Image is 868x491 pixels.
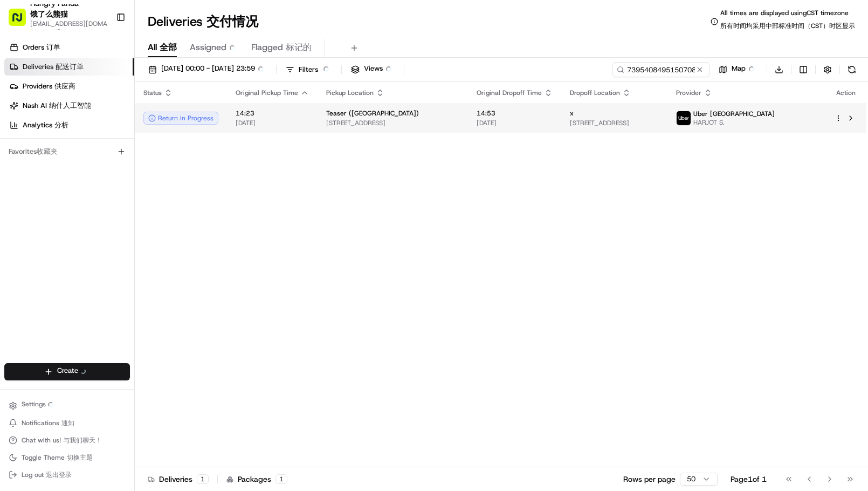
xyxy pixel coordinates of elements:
[23,120,68,130] span: Analytics
[42,167,67,176] span: 8月15日
[23,43,60,52] span: Orders
[693,118,775,127] span: HARJOT S.
[281,62,337,77] button: Filters
[143,112,218,125] button: Return In Progress
[236,88,298,97] span: Original Pickup Time
[30,9,68,19] span: 饿了么熊猫
[4,467,130,482] button: Log out 退出登录
[844,62,859,77] button: Refresh
[4,117,134,134] a: Analytics 分析
[143,88,162,97] span: Status
[67,453,93,462] span: 切换主题
[87,237,177,256] a: 💻API Documentation
[37,147,58,156] span: 收藏夹
[63,436,102,445] span: 与我们聊天！
[612,62,709,77] input: Type to search
[49,101,91,110] span: 纳什人工智能
[11,43,196,60] p: Welcome 👋
[477,88,542,97] span: Original Dropoff Time
[89,196,93,205] span: •
[570,88,620,97] span: Dropoff Location
[226,474,287,485] div: Packages
[28,70,178,81] input: Clear
[720,22,855,30] span: 所有时间均采用中部标准时间（CST）时区显示
[4,363,130,380] button: Create
[11,186,28,203] img: Asif Zaman Khan
[623,474,676,485] p: Rows per page
[183,106,196,119] button: Start new chat
[11,242,19,251] div: 📗
[49,114,148,122] div: We're available if you need us!
[54,81,75,91] span: 供应商
[148,474,209,485] div: Deliveries
[732,64,757,76] span: Map
[4,450,130,465] button: Toggle Theme 切换主题
[236,109,309,118] span: 14:23
[160,42,177,53] span: 全部
[570,119,659,127] span: [STREET_ADDRESS]
[61,419,74,427] span: 通知
[477,119,553,127] span: [DATE]
[56,62,84,71] span: 配送订单
[6,237,87,256] a: 📗Knowledge Base
[11,11,32,32] img: Nash
[167,138,196,151] button: See all
[4,78,134,95] a: Providers 供应商
[22,400,58,412] span: Settings
[23,101,91,111] span: Nash AI
[477,109,553,118] span: 14:53
[23,62,84,72] span: Deliveries
[4,433,130,448] button: Chat with us! 与我们聊天！
[22,470,72,479] span: Log out
[49,103,177,114] div: Start new chat
[22,436,102,445] span: Chat with us!
[161,64,267,76] span: [DATE] 00:00 - [DATE] 23:59
[4,143,130,160] div: Favorites
[346,62,399,77] button: Views
[22,241,82,252] span: Knowledge Base
[148,41,177,54] span: All
[714,62,762,77] button: Map
[677,111,691,125] img: uber-new-logo.jpeg
[46,43,60,52] span: 订单
[143,62,272,77] button: [DATE] 00:00 - [DATE] 23:59
[364,64,395,76] span: Views
[299,64,332,76] span: Filters
[4,415,130,431] button: Notifications 通知
[720,9,855,35] span: All times are displayed using CST timezone
[54,120,68,129] span: 分析
[4,97,134,114] a: Nash AI 纳什人工智能
[693,110,775,118] span: Uber [GEOGRAPHIC_DATA]
[11,103,30,122] img: 1736555255976-a54dd68f-1ca7-489b-9aae-adbdc363a1c4
[23,103,42,122] img: 1727276513143-84d647e1-66c0-4f92-a045-3c9f9f5dfd92
[570,109,574,118] span: x
[676,88,701,97] span: Provider
[275,474,287,484] div: 1
[22,197,30,206] img: 1736555255976-a54dd68f-1ca7-489b-9aae-adbdc363a1c4
[4,58,134,76] a: Deliveries 配送订单
[326,88,374,97] span: Pickup Location
[4,39,134,56] a: Orders 订单
[4,4,112,30] button: Hungry Panda 饿了么熊猫[EMAIL_ADDRESS][DOMAIN_NAME]
[835,88,857,97] div: Action
[22,419,74,427] span: Notifications
[206,13,258,30] span: 交付情况
[76,267,130,276] a: Powered byPylon
[95,196,116,205] span: 8月7日
[236,119,309,127] span: [DATE]
[23,81,75,91] span: Providers
[102,241,173,252] span: API Documentation
[22,453,93,462] span: Toggle Theme
[326,109,419,118] span: Teaser ([GEOGRAPHIC_DATA])
[33,196,87,205] span: [PERSON_NAME]
[4,398,130,413] button: Settings
[91,242,100,251] div: 💻
[251,41,312,54] span: Flagged
[190,41,238,54] span: Assigned
[148,13,258,30] h1: Deliveries
[197,474,209,484] div: 1
[36,167,39,176] span: •
[11,140,69,149] div: Past conversations
[286,42,312,53] span: 标记的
